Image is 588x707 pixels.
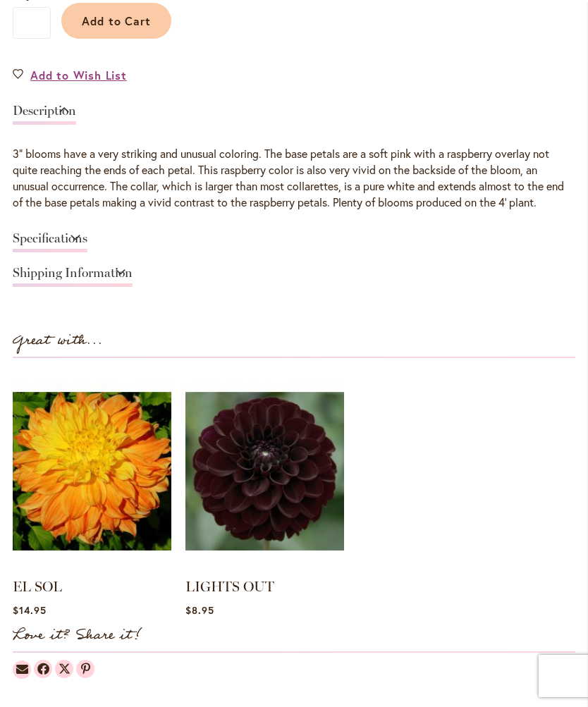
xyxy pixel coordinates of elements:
span: Add to Cart [82,13,152,28]
a: Specifications [13,232,87,252]
div: 3" blooms have a very striking and unusual coloring. The base petals are a soft pink with a raspb... [13,146,575,210]
div: Detailed Product Info [13,97,575,293]
a: Shipping Information [13,266,133,287]
span: $14.95 [13,603,47,617]
a: Description [13,104,76,125]
iframe: Launch Accessibility Center [11,657,50,696]
button: Add to Cart [61,3,171,39]
strong: Love it? Share it! [13,624,142,647]
a: Add to Wish List [13,67,127,83]
a: Dahlias on Pinterest [76,660,94,678]
a: EL SOL [13,578,62,595]
a: LIGHTS OUT [185,578,274,595]
img: EL SOL [13,372,171,570]
span: $8.95 [185,603,214,617]
span: Add to Wish List [30,67,127,83]
a: Dahlias on Twitter [55,660,73,678]
strong: Great with... [13,329,103,352]
img: LIGHTS OUT [185,372,344,570]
